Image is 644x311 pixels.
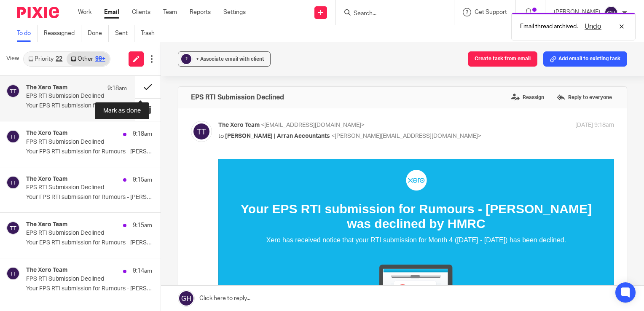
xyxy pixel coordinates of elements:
p: Your FPS RTI submission for Rumours - [PERSON_NAME]... [26,285,152,292]
span: <[EMAIL_ADDRESS][DOMAIN_NAME]> [261,122,365,128]
h4: The Xero Team [26,267,67,274]
a: Priority22 [24,52,67,66]
p: Email thread archived. [520,22,578,31]
label: Reassign [509,91,546,104]
a: Email [104,8,119,16]
img: svg%3E [604,6,618,19]
span: [PERSON_NAME] | Arran Accountants [225,133,330,139]
a: Other99+ [67,52,109,66]
p: 9:18am [133,130,152,138]
span: The Xero Team [218,122,260,128]
span: <[PERSON_NAME][EMAIL_ADDRESS][DOMAIN_NAME]> [331,133,481,139]
a: To do [17,25,38,42]
button: Add email to existing task [543,51,627,67]
p: Your FPS RTI submission for Rumours - [PERSON_NAME]... [26,148,152,155]
a: Work [78,8,91,16]
div: 22 [56,56,62,62]
p: EPS RTI Submission Declined [26,93,107,100]
b: EPS [113,236,127,243]
img: svg%3E [6,267,20,280]
a: Settings [223,8,246,16]
p: FPS RTI Submission Declined [26,139,127,146]
label: Reply to everyone [555,91,614,104]
a: Clients [132,8,150,16]
img: svg%3E [6,176,20,189]
p: 9:15am [133,221,152,230]
img: svg%3E [6,221,20,235]
a: HMRC [247,282,267,290]
p: 9:14am [133,267,152,275]
a: Sent [115,25,134,42]
img: rti-decline-top.png [139,94,257,132]
img: svg%3E [6,130,20,143]
button: Undo [582,21,604,32]
img: rti-decline-bottom.png [114,132,232,170]
a: Reassigned [44,25,81,42]
td: Hi [PERSON_NAME], [0,212,347,228]
img: svg%3E [6,84,20,98]
button: ? + Associate email with client [178,51,271,67]
td: Your EPS RTI submission for Rumours - [PERSON_NAME] was declined by HMRC [0,43,396,77]
h4: The Xero Team [26,221,67,228]
p: Your FPS RTI submission for Rumours - [PERSON_NAME]... [26,194,152,201]
a: Trash [141,25,161,42]
span: + Associate email with client [196,56,264,62]
span: View [6,54,19,63]
h4: The Xero Team [26,84,67,91]
td: Xero has received notice that your RTI submission for Month 4 ([DATE] - [DATE]) has been declined. [0,77,396,94]
button: Create task from email [468,51,537,67]
p: EPS RTI Submission Declined [26,230,127,237]
p: 9:15am [133,176,152,184]
p: Your EPS RTI submission for Rumours - [PERSON_NAME]... [26,239,152,247]
td: What Next? [0,258,347,275]
a: Xero Central [112,305,135,310]
p: FPS RTI Submission Declined [26,276,127,283]
img: svg%3E [191,121,212,142]
p: If you disagree with the reason provided, please contact [11,281,336,291]
p: 9:18am [107,84,127,93]
img: Xero logo [188,11,209,32]
td: Learn more about why you are being sent this email in . [11,305,137,310]
h4: The Xero Team [26,130,67,137]
a: Done [88,25,109,42]
div: ? [181,54,191,64]
a: View RTI Submissions [137,180,209,202]
p: Xero has received notice that your RTI submission for was declined by HMRC [11,235,336,245]
a: Team [163,8,177,16]
h4: EPS RTI Submission Declined [191,93,284,102]
span: to [218,133,224,139]
p: Your EPS RTI submission for Rumours - [PERSON_NAME]... [26,102,127,110]
img: Pixie [17,7,59,18]
div: 99+ [95,56,105,62]
h4: The Xero Team [26,176,67,183]
p: [DATE] 9:18am [575,121,614,130]
p: FPS RTI Submission Declined [26,184,127,191]
a: Reports [190,8,211,16]
b: Month 4 ([DATE] - [DATE]) [183,236,266,243]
